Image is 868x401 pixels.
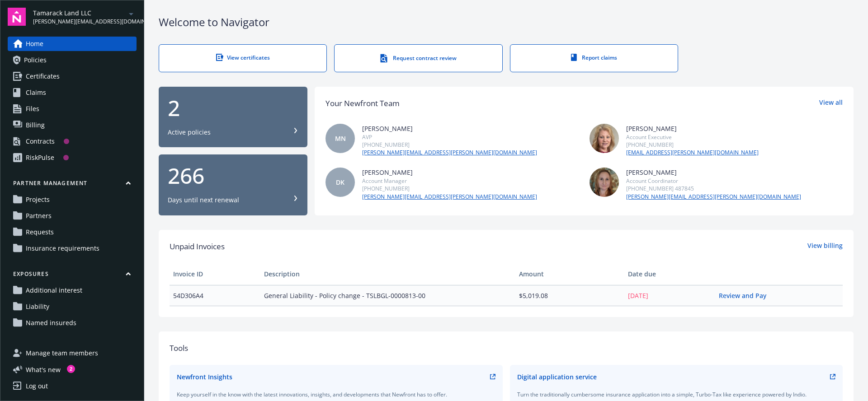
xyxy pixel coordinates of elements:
[362,141,537,149] div: [PHONE_NUMBER]
[26,299,49,314] span: Liability
[362,133,537,141] div: AVP
[335,134,346,143] span: MN
[26,225,54,239] span: Requests
[590,124,619,153] img: photo
[362,193,537,201] a: [PERSON_NAME][EMAIL_ADDRESS][PERSON_NAME][DOMAIN_NAME]
[168,196,239,205] div: Days until next renewal
[624,285,715,306] td: [DATE]
[515,263,624,285] th: Amount
[26,69,60,84] span: Certificates
[8,102,137,116] a: Files
[528,54,660,61] div: Report claims
[8,316,137,330] a: Named insureds
[807,241,843,252] a: View billing
[626,193,801,201] a: [PERSON_NAME][EMAIL_ADDRESS][PERSON_NAME][DOMAIN_NAME]
[8,179,137,191] button: Partner management
[719,291,774,300] a: Review and Pay
[33,8,126,18] span: Tamarack Land LLC
[26,102,39,116] span: Files
[26,118,45,132] span: Billing
[626,124,759,133] div: [PERSON_NAME]
[8,299,137,314] a: Liability
[26,316,76,330] span: Named insureds
[159,44,327,72] a: View certificates
[170,285,260,306] td: 54D306A4
[264,291,511,300] span: General Liability - Policy change - TSLBGL-0000813-00
[8,69,137,84] a: Certificates
[8,118,137,132] a: Billing
[8,37,137,51] a: Home
[362,149,537,157] a: [PERSON_NAME][EMAIL_ADDRESS][PERSON_NAME][DOMAIN_NAME]
[819,98,843,109] a: View all
[159,154,307,215] button: 266Days until next renewal
[26,37,43,51] span: Home
[26,85,46,100] span: Claims
[8,283,137,298] a: Additional interest
[159,14,854,30] div: Welcome to Navigator
[362,124,537,133] div: [PERSON_NAME]
[8,134,137,149] a: Contracts
[26,346,98,360] span: Manage team members
[8,150,137,165] a: RiskPulse
[177,54,308,61] div: View certificates
[26,365,61,374] span: What ' s new
[624,263,715,285] th: Date due
[8,85,137,100] a: Claims
[8,241,137,256] a: Insurance requirements
[353,54,484,63] div: Request contract review
[626,149,759,157] a: [EMAIL_ADDRESS][PERSON_NAME][DOMAIN_NAME]
[325,98,400,109] div: Your Newfront Team
[362,177,537,185] div: Account Manager
[8,8,26,26] img: navigator-logo.svg
[26,209,52,223] span: Partners
[626,168,801,177] div: [PERSON_NAME]
[336,177,344,187] span: DK
[159,87,307,148] button: 2Active policies
[334,44,502,72] a: Request contract review
[33,8,137,26] button: Tamarack Land LLC[PERSON_NAME][EMAIL_ADDRESS][DOMAIN_NAME]arrowDropDown
[8,365,75,374] button: What's new2
[33,18,126,26] span: [PERSON_NAME][EMAIL_ADDRESS][DOMAIN_NAME]
[168,97,298,119] div: 2
[26,150,54,165] div: RiskPulse
[260,263,515,285] th: Description
[8,53,137,67] a: Policies
[8,209,137,223] a: Partners
[8,225,137,239] a: Requests
[8,346,137,360] a: Manage team members
[8,192,137,207] a: Projects
[26,134,55,149] div: Contracts
[362,185,537,192] div: [PHONE_NUMBER]
[26,379,48,393] div: Log out
[126,8,137,19] a: arrowDropDown
[170,241,225,252] span: Unpaid Invoices
[170,263,260,285] th: Invoice ID
[626,185,801,192] div: [PHONE_NUMBER] 487845
[26,283,82,298] span: Additional interest
[8,270,137,281] button: Exposures
[626,133,759,141] div: Account Executive
[510,44,678,72] a: Report claims
[626,141,759,149] div: [PHONE_NUMBER]
[177,391,495,398] div: Keep yourself in the know with the latest innovations, insights, and developments that Newfront h...
[517,372,597,382] div: Digital application service
[177,372,232,382] div: Newfront Insights
[24,53,47,67] span: Policies
[168,165,298,187] div: 266
[26,241,99,256] span: Insurance requirements
[170,342,843,354] div: Tools
[168,128,211,137] div: Active policies
[26,192,50,207] span: Projects
[517,391,836,398] div: Turn the traditionally cumbersome insurance application into a simple, Turbo-Tax like experience ...
[362,168,537,177] div: [PERSON_NAME]
[515,285,624,306] td: $5,019.08
[67,365,75,373] div: 2
[590,168,619,197] img: photo
[626,177,801,185] div: Account Coordinator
